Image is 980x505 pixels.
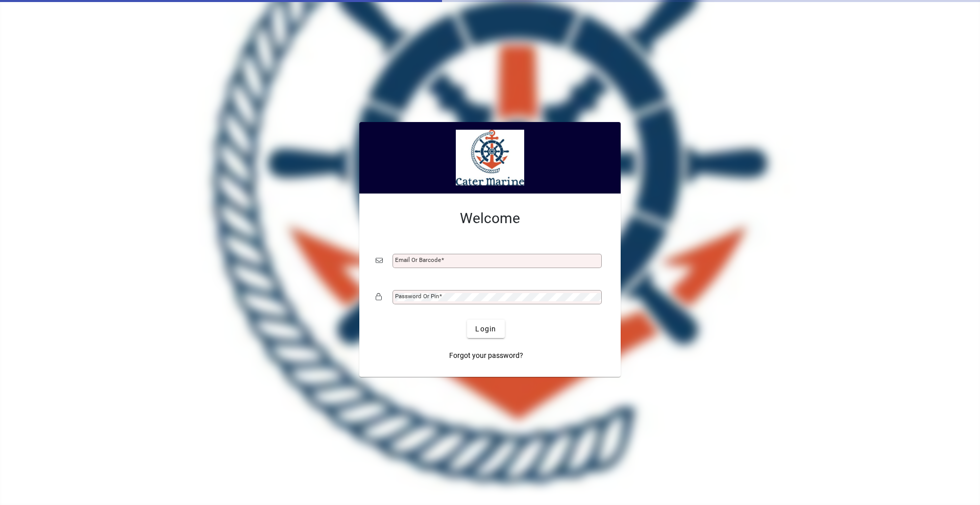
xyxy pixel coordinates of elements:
span: Forgot your password? [449,350,523,361]
mat-label: Email or Barcode [395,256,441,263]
button: Login [467,320,504,338]
a: Forgot your password? [445,346,527,365]
mat-label: Password or Pin [395,293,439,300]
span: Login [475,324,496,334]
h2: Welcome [376,210,604,227]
